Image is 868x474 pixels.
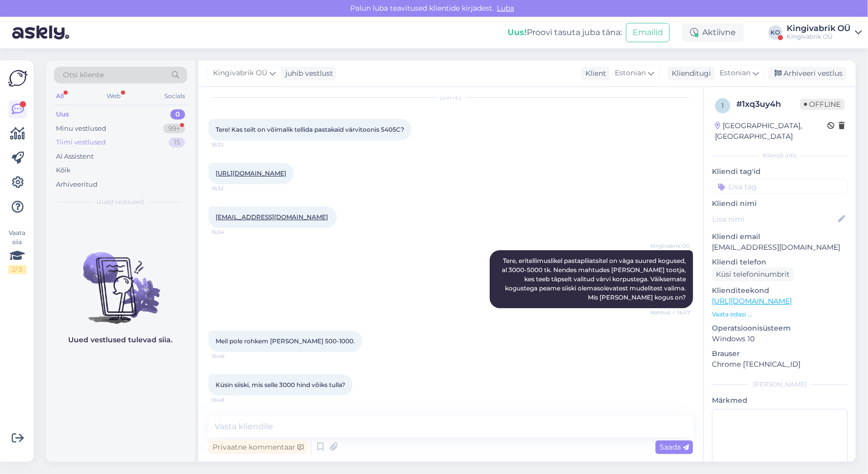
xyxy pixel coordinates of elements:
[712,334,848,344] p: Windows 10
[660,442,689,452] span: Saada
[494,4,518,13] span: Luba
[712,179,848,194] input: Lisa tag
[56,165,71,175] div: Kõik
[768,67,847,80] div: Arhiveeri vestlus
[626,23,670,42] button: Emailid
[216,337,355,345] span: Meil pole rohkem [PERSON_NAME] 500-1000.
[63,70,104,80] span: Otsi kliente
[212,352,250,360] span: 16:48
[56,124,106,134] div: Minu vestlused
[56,152,94,162] div: AI Assistent
[712,198,848,209] p: Kliendi nimi
[650,242,690,250] span: Kingivabrik OÜ
[56,137,106,147] div: Tiimi vestlused
[281,68,333,79] div: juhib vestlust
[768,25,783,40] div: KO
[216,381,345,389] span: Küsin siiski, mis selle 3000 hind võiks tulla?
[212,185,250,192] span: 16:32
[507,26,622,39] div: Proovi tasuta juba täna:
[800,99,845,110] span: Offline
[8,265,26,274] div: 2 / 3
[213,68,267,79] span: Kingivabrik OÜ
[212,228,250,236] span: 16:34
[712,285,848,296] p: Klienditeekond
[212,141,250,149] span: 16:32
[712,231,848,242] p: Kliendi email
[69,335,173,345] p: Uued vestlused tulevad siia.
[56,180,98,190] div: Arhiveeritud
[712,348,848,359] p: Brauser
[8,228,26,274] div: Vaata siia
[712,380,848,389] div: [PERSON_NAME]
[668,68,711,79] div: Klienditugi
[715,121,827,142] div: [GEOGRAPHIC_DATA], [GEOGRAPHIC_DATA]
[712,359,848,370] p: Chrome [TECHNICAL_ID]
[208,440,308,454] div: Privaatne kommentaar
[787,24,851,33] div: Kingivabrik OÜ
[712,310,848,319] p: Vaata edasi ...
[787,33,851,41] div: Kingivabrik OÜ
[97,197,144,206] span: Uued vestlused
[736,98,800,110] div: # 1xq3uy4h
[46,234,195,325] img: No chats
[507,27,527,37] b: Uus!
[720,68,751,79] span: Estonian
[712,395,848,406] p: Märkmed
[712,268,794,281] div: Küsi telefoninumbrit
[56,109,69,120] div: Uus
[208,93,693,102] div: [DATE]
[712,166,848,177] p: Kliendi tag'id
[650,309,690,316] span: Nähtud ✓ 16:47
[712,297,792,306] a: [URL][DOMAIN_NAME]
[162,90,187,103] div: Socials
[712,242,848,253] p: [EMAIL_ADDRESS][DOMAIN_NAME]
[787,24,862,41] a: Kingivabrik OÜKingivabrik OÜ
[163,124,185,134] div: 99+
[169,137,185,147] div: 15
[502,257,687,301] span: Tere, eritellimuslikel pastapliiatsitel on väga suured kogused, al 3000-5000 tk. Nendes mahtudes ...
[170,109,185,120] div: 0
[712,214,836,225] input: Lisa nimi
[8,69,27,88] img: Askly Logo
[216,213,328,221] a: [EMAIL_ADDRESS][DOMAIN_NAME]
[216,169,286,177] a: [URL][DOMAIN_NAME]
[212,396,250,404] span: 16:48
[105,90,123,103] div: Web
[682,23,744,42] div: Aktiivne
[54,90,66,103] div: All
[615,68,646,79] span: Estonian
[712,257,848,268] p: Kliendi telefon
[712,151,848,160] div: Kliendi info
[722,102,724,109] span: 1
[216,126,404,133] span: Tere! Kas teilt on võimalik tellida pastakaid värvitoonis 5405C?
[712,323,848,334] p: Operatsioonisüsteem
[581,68,606,79] div: Klient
